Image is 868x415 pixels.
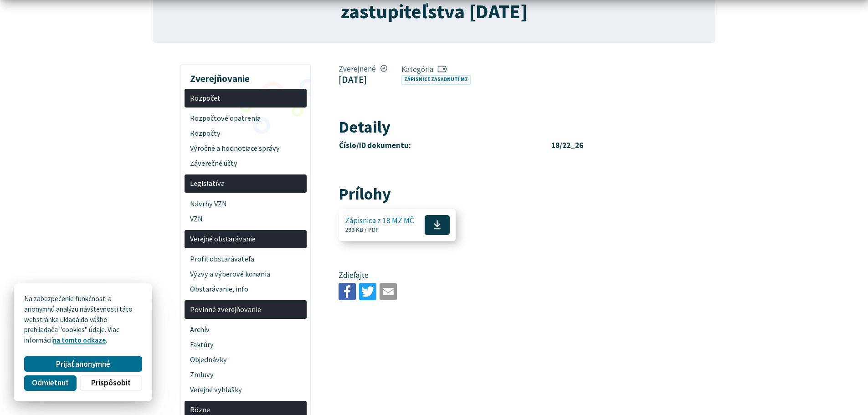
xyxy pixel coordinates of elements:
[80,375,142,391] button: Prispôsobiť
[185,382,307,397] a: Verejné vyhlášky
[190,282,302,297] span: Obstarávanie, info
[339,64,387,74] span: Zverejnené
[401,75,471,85] a: Zápisnice zasadnutí MZ
[190,302,302,317] span: Povinné zverejňovanie
[185,282,307,297] a: Obstarávanie, info
[185,126,307,141] a: Rozpočty
[185,196,307,211] a: Návrhy VZN
[190,252,302,267] span: Profil obstarávateľa
[339,270,646,282] p: Zdieľajte
[339,139,550,152] th: Číslo/ID dokumentu:
[32,378,68,388] span: Odmietnuť
[91,378,130,388] span: Prispôsobiť
[359,283,376,300] img: Zdieľať na Twitteri
[185,89,307,108] a: Rozpočet
[190,91,302,106] span: Rozpočet
[56,359,110,369] span: Prijať anonymné
[185,67,307,86] h3: Zverejňovanie
[185,300,307,319] a: Povinné zverejňovanie
[185,211,307,226] a: VZN
[24,375,76,391] button: Odmietnuť
[190,231,302,246] span: Verejné obstarávanie
[185,322,307,337] a: Archív
[401,64,474,74] span: Kategória
[190,382,302,397] span: Verejné vyhlášky
[190,367,302,382] span: Zmluvy
[339,185,646,203] h2: Prílohy
[339,209,456,241] a: Zápisnica z 18 MZ MČ 293 KB / PDF
[185,367,307,382] a: Zmluvy
[190,196,302,211] span: Návrhy VZN
[380,283,397,300] img: Zdieľať e-mailom
[185,337,307,352] a: Faktúry
[185,141,307,156] a: Výročné a hodnotiace správy
[185,230,307,249] a: Verejné obstarávanie
[190,156,302,171] span: Záverečné účty
[24,356,142,372] button: Prijať anonymné
[190,352,302,367] span: Objednávky
[190,322,302,337] span: Archív
[339,118,646,136] h2: Detaily
[339,74,387,85] figcaption: [DATE]
[345,226,379,234] span: 293 KB / PDF
[185,352,307,367] a: Objednávky
[551,140,583,150] strong: 18/22_26
[185,111,307,126] a: Rozpočtové opatrenia
[185,252,307,267] a: Profil obstarávateľa
[53,336,106,344] a: na tomto odkaze
[190,126,302,141] span: Rozpočty
[185,156,307,171] a: Záverečné účty
[24,294,142,346] p: Na zabezpečenie funkčnosti a anonymnú analýzu návštevnosti táto webstránka ukladá do vášho prehli...
[190,111,302,126] span: Rozpočtové opatrenia
[190,267,302,282] span: Výzvy a výberové konania
[190,141,302,156] span: Výročné a hodnotiace správy
[185,174,307,193] a: Legislatíva
[190,337,302,352] span: Faktúry
[345,216,414,225] span: Zápisnica z 18 MZ MČ
[339,283,356,300] img: Zdieľať na Facebooku
[190,176,302,191] span: Legislatíva
[190,211,302,226] span: VZN
[185,267,307,282] a: Výzvy a výberové konania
